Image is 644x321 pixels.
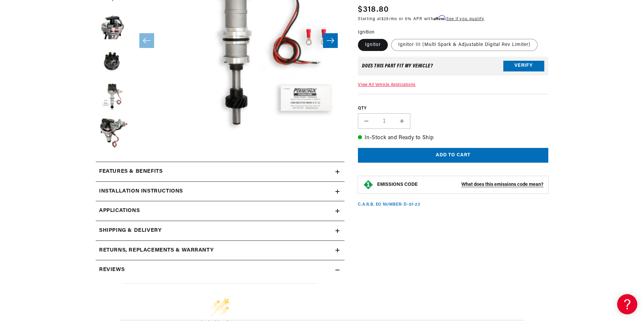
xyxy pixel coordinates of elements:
label: Ignitor [358,39,388,51]
h2: Installation instructions [99,187,183,196]
h2: Reviews [99,266,125,274]
button: Slide left [139,33,154,48]
summary: Returns, Replacements & Warranty [96,241,344,260]
button: Load image 5 in gallery view [96,81,129,114]
button: Load image 3 in gallery view [96,7,129,41]
p: C.A.R.B. EO Number: D-57-23 [358,202,420,208]
div: Does This part fit My vehicle? [362,63,433,69]
span: $318.80 [358,4,389,16]
summary: Reviews [96,260,344,280]
strong: EMISSIONS CODE [377,182,418,187]
button: Load image 4 in gallery view [96,44,129,77]
h2: Returns, Replacements & Warranty [99,246,214,255]
span: $29 [381,17,389,21]
a: View All Vehicle Applications [358,83,415,87]
span: Applications [99,207,140,215]
button: Add to cart [358,148,548,163]
strong: What does this emissions code mean? [461,182,543,187]
p: In-Stock and Ready to Ship [358,134,548,143]
summary: Features & Benefits [96,162,344,181]
summary: Shipping & Delivery [96,221,344,240]
summary: Installation instructions [96,182,344,201]
label: QTY [358,106,548,111]
button: Verify [503,61,544,71]
p: Starting at /mo or 0% APR with . [358,16,484,22]
img: Emissions code [363,179,374,190]
button: Slide right [323,33,338,48]
a: See if you qualify - Learn more about Affirm Financing (opens in modal) [446,17,484,21]
label: Ignitor III (Multi Spark & Adjustable Digital Rev Limiter) [391,39,538,51]
h2: Shipping & Delivery [99,226,162,235]
h2: Features & Benefits [99,167,163,176]
span: Affirm [433,15,445,20]
button: EMISSIONS CODEWhat does this emissions code mean? [377,182,543,188]
button: Load image 6 in gallery view [96,118,129,151]
a: Applications [96,201,344,221]
legend: Ignition [358,29,375,36]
